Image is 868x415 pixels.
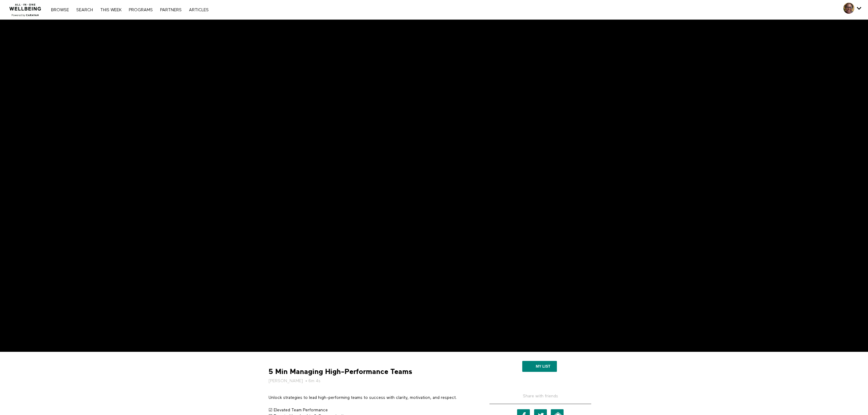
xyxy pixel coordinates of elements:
a: PARTNERS [157,8,185,12]
strong: 5 Min Managing High-Performance Teams [269,367,412,376]
a: PROGRAMS [126,8,156,12]
button: My list [522,361,557,372]
a: ARTICLES [186,8,212,12]
h5: • 6m 4s [269,378,472,384]
h5: Share with friends [489,393,591,404]
a: [PERSON_NAME] [269,378,303,384]
a: Browse [48,8,72,12]
a: THIS WEEK [97,8,125,12]
nav: Primary [48,7,211,13]
a: Search [73,8,96,12]
p: Unlock strategies to lead high-performing teams to success with clarity, motivation, and respect. [269,395,472,401]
